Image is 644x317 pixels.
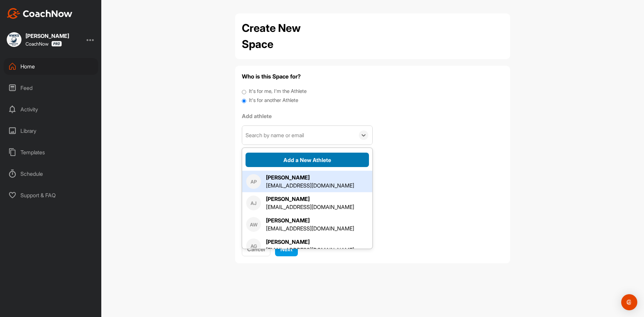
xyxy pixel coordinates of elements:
[242,20,332,52] h2: Create New Space
[266,173,354,181] div: [PERSON_NAME]
[25,33,69,39] div: [PERSON_NAME]
[4,165,98,182] div: Schedule
[246,196,261,210] div: AJ
[246,153,369,167] button: Add a New Athlete
[266,195,354,203] div: [PERSON_NAME]
[242,242,270,256] button: Cancel
[7,8,72,19] img: CoachNow
[246,174,261,189] div: AP
[249,88,307,95] label: It's for me, I'm the Athlete
[4,58,98,75] div: Home
[275,242,298,256] button: Next
[621,294,637,310] div: Open Intercom Messenger
[4,80,98,96] div: Feed
[280,246,292,253] span: Next
[246,217,261,232] div: AW
[25,41,62,47] div: CoachNow
[266,216,354,224] div: [PERSON_NAME]
[51,41,62,47] img: CoachNow Pro
[266,246,354,254] div: [EMAIL_ADDRESS][DOMAIN_NAME]
[266,224,354,232] div: [EMAIL_ADDRESS][DOMAIN_NAME]
[246,239,261,253] div: AG
[247,246,265,253] span: Cancel
[242,112,373,120] label: Add athlete
[266,238,354,246] div: [PERSON_NAME]
[266,181,354,190] div: [EMAIL_ADDRESS][DOMAIN_NAME]
[266,203,354,211] div: [EMAIL_ADDRESS][DOMAIN_NAME]
[246,131,304,139] div: Search by name or email
[7,32,21,47] img: square_1cfb335446ce0aaeb84e52c474e3dae7.jpg
[242,72,503,81] h4: Who is this Space for?
[4,144,98,161] div: Templates
[4,122,98,139] div: Library
[4,101,98,118] div: Activity
[4,187,98,204] div: Support & FAQ
[249,97,298,104] label: It's for another Athlete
